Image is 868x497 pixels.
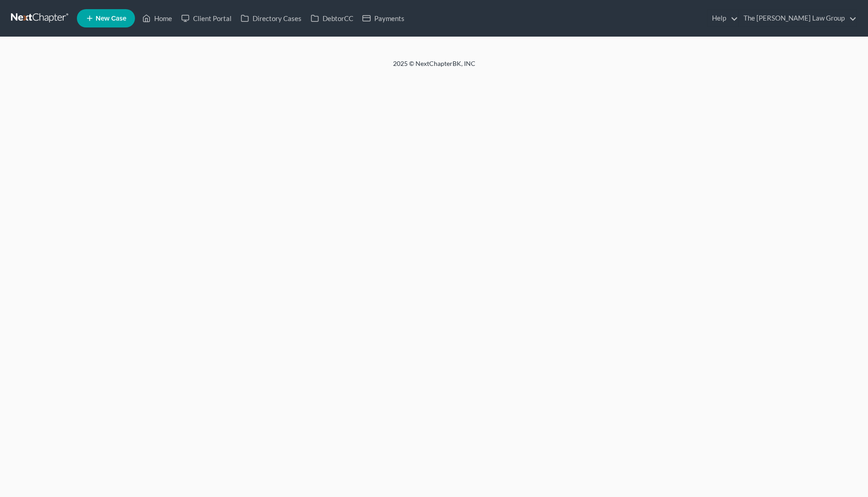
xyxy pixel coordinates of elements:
a: The [PERSON_NAME] Law Group [739,10,857,27]
div: 2025 © NextChapterBK, INC [173,59,695,76]
a: Directory Cases [236,10,306,27]
a: Help [707,10,738,27]
a: Home [138,10,177,27]
a: DebtorCC [306,10,358,27]
a: Payments [358,10,409,27]
new-legal-case-button: New Case [77,9,135,27]
a: Client Portal [177,10,236,27]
